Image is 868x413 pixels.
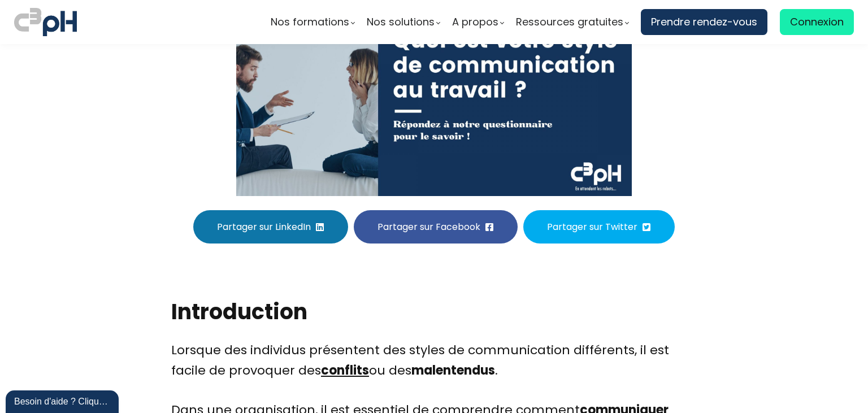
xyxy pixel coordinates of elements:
span: A propos [452,14,498,31]
button: Partager sur Twitter [523,210,675,244]
span: Prendre rendez-vous [651,14,757,31]
img: logo C3PH [14,6,77,38]
span: Nos solutions [367,14,435,31]
iframe: chat widget [6,388,121,413]
span: Partager sur Facebook [377,220,480,234]
button: Partager sur LinkedIn [193,210,348,244]
a: conflits [321,362,369,379]
span: Lorsque des individus présentent des styles de communication différents, il est facile de provoqu... [171,341,669,379]
span: Partager sur LinkedIn [217,220,311,234]
span: Ressources gratuites [516,14,623,31]
a: Prendre rendez-vous [641,9,767,35]
span: ou des [369,362,411,379]
span: Nos formations [271,14,349,31]
h2: Introduction [171,297,697,326]
b: malentendus [411,362,495,379]
span: . [495,362,498,379]
span: Partager sur Twitter [547,220,637,234]
a: Connexion [780,9,854,35]
span: Connexion [790,14,844,31]
button: Partager sur Facebook [354,210,518,244]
